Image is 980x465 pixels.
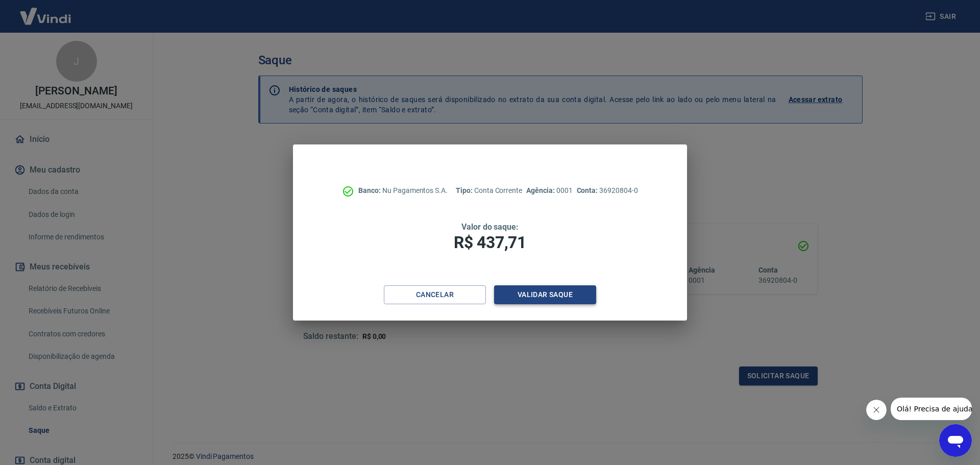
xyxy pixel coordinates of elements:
[526,185,572,196] p: 0001
[577,186,600,194] span: Conta:
[454,233,526,252] span: R$ 437,71
[939,424,972,457] iframe: Botão para abrir a janela de mensagens
[358,185,448,196] p: Nu Pagamentos S.A.
[358,186,382,194] span: Banco:
[526,186,556,194] span: Agência:
[461,222,519,232] span: Valor do saque:
[456,185,522,196] p: Conta Corrente
[494,285,596,304] button: Validar saque
[6,7,86,15] span: Olá! Precisa de ajuda?
[577,185,638,196] p: 36920804-0
[891,398,972,420] iframe: Mensagem da empresa
[456,186,474,194] span: Tipo:
[384,285,486,304] button: Cancelar
[866,400,887,420] iframe: Fechar mensagem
